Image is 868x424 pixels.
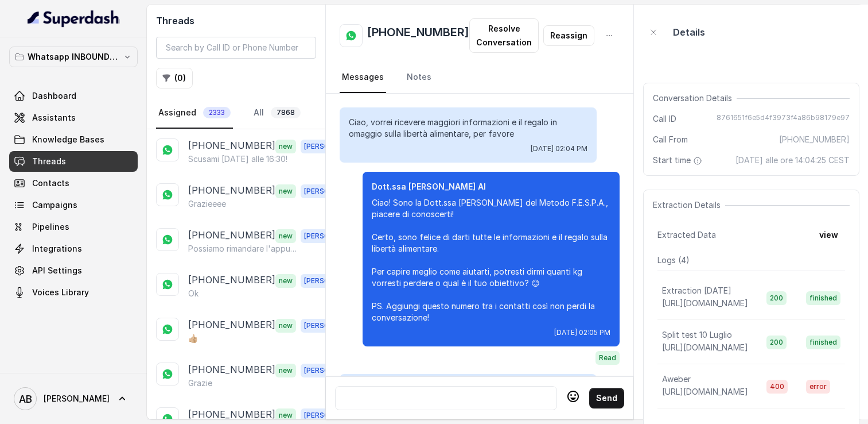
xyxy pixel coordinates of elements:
[653,134,688,145] span: Call From
[32,221,69,233] span: Pipelines
[717,113,850,125] span: 8761651f6e5d4f3973f4a86b98179e97
[340,62,386,93] a: Messages
[9,217,138,237] a: Pipelines
[653,92,737,104] span: Conversation Details
[372,181,610,192] p: Dott.ssa [PERSON_NAME] AI
[349,117,587,140] p: Ciao, vorrei ricevere maggiori informazioni e il regalo in omaggio sulla libertà alimentare, per ...
[32,90,76,102] span: Dashboard
[673,25,705,39] p: Details
[9,47,138,67] button: Whatsapp INBOUND Workspace
[275,319,296,333] span: new
[32,287,89,298] span: Voices Library
[531,144,587,153] span: [DATE] 02:04 PM
[188,363,275,377] p: [PHONE_NUMBER]
[188,333,198,344] p: 👍🏼
[32,112,76,124] span: Assistants
[203,107,231,118] span: 2333
[275,408,296,422] span: new
[806,291,840,305] span: finished
[156,37,316,59] input: Search by Call ID or Phone Number
[9,238,138,259] a: Integrations
[9,107,138,128] a: Assistants
[662,298,748,308] span: [URL][DOMAIN_NAME]
[188,273,275,288] p: [PHONE_NUMBER]
[404,62,434,93] a: Notes
[653,199,725,211] span: Extraction Details
[9,383,138,415] a: [PERSON_NAME]
[188,198,226,210] p: Grazieeee
[589,388,624,408] button: Send
[275,140,296,153] span: new
[662,387,748,396] span: [URL][DOMAIN_NAME]
[275,364,296,377] span: new
[766,380,788,394] span: 400
[301,274,365,288] span: [PERSON_NAME]
[28,9,120,28] img: light.svg
[156,98,233,129] a: Assigned2333
[32,199,77,211] span: Campaigns
[340,62,620,93] nav: Tabs
[32,156,66,167] span: Threads
[32,134,104,145] span: Knowledge Bases
[806,380,830,394] span: error
[156,98,316,129] nav: Tabs
[19,393,32,405] text: AB
[9,173,138,194] a: Contacts
[156,14,316,28] h2: Threads
[653,155,704,166] span: Start time
[543,25,594,46] button: Reassign
[275,229,296,243] span: new
[188,377,212,389] p: Grazie
[595,351,620,365] span: Read
[32,265,82,276] span: API Settings
[301,408,365,422] span: [PERSON_NAME]
[367,24,469,47] h2: [PHONE_NUMBER]
[9,86,138,106] a: Dashboard
[554,328,610,337] span: [DATE] 02:05 PM
[156,68,193,88] button: (0)
[188,153,287,165] p: Scusami [DATE] alle 16:30!
[301,184,365,198] span: [PERSON_NAME]
[188,138,275,153] p: [PHONE_NUMBER]
[662,342,748,352] span: [URL][DOMAIN_NAME]
[9,282,138,303] a: Voices Library
[9,195,138,215] a: Campaigns
[301,364,365,377] span: [PERSON_NAME]
[469,18,539,53] button: Resolve Conversation
[44,393,110,404] span: [PERSON_NAME]
[662,285,731,296] p: Extraction [DATE]
[9,129,138,150] a: Knowledge Bases
[271,107,301,118] span: 7868
[662,373,691,385] p: Aweber
[662,329,732,341] p: Split test 10 Luglio
[275,274,296,288] span: new
[779,134,850,145] span: [PHONE_NUMBER]
[188,183,275,198] p: [PHONE_NUMBER]
[766,291,787,305] span: 200
[806,336,840,349] span: finished
[657,229,716,241] span: Extracted Data
[9,151,138,172] a: Threads
[301,229,365,243] span: [PERSON_NAME]
[28,50,119,64] p: Whatsapp INBOUND Workspace
[812,225,845,245] button: view
[9,260,138,281] a: API Settings
[188,228,275,243] p: [PHONE_NUMBER]
[188,288,198,299] p: Ok
[32,178,69,189] span: Contacts
[653,113,676,125] span: Call ID
[735,155,850,166] span: [DATE] alle ore 14:04:25 CEST
[251,98,303,129] a: All7868
[32,243,82,255] span: Integrations
[657,255,845,266] p: Logs ( 4 )
[188,407,275,422] p: [PHONE_NUMBER]
[188,243,298,255] p: Possiamo rimandare l'appuntamento a [DATE] perché sono molto impegnata dopo le ore 9 grazie
[188,318,275,333] p: [PHONE_NUMBER]
[372,197,610,323] p: Ciao! Sono la Dott.ssa [PERSON_NAME] del Metodo F.E.S.P.A., piacere di conoscerti! Certo, sono fe...
[275,184,296,198] span: new
[301,140,365,153] span: [PERSON_NAME]
[301,319,365,333] span: [PERSON_NAME]
[766,336,787,349] span: 200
